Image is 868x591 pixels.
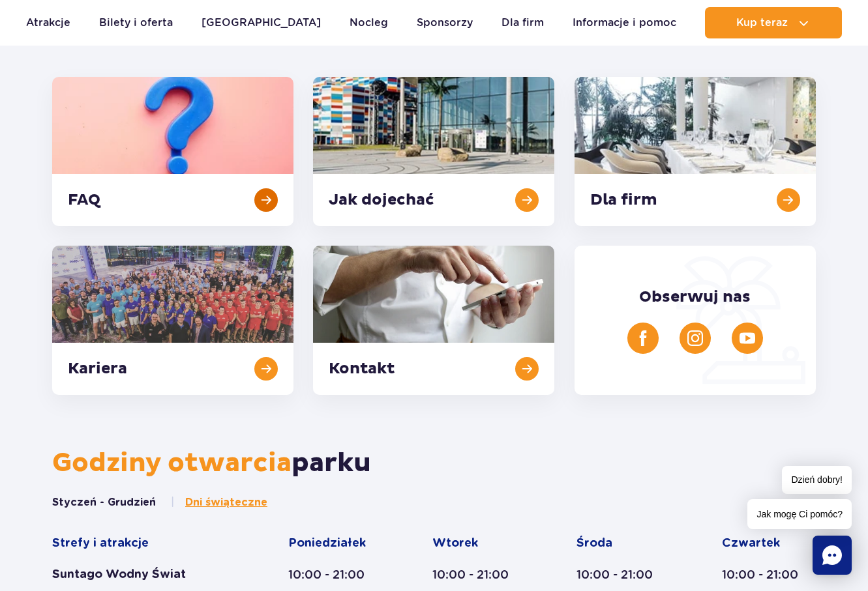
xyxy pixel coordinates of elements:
[501,7,544,38] a: Dla firm
[202,7,321,38] a: [GEOGRAPHIC_DATA]
[417,7,473,38] a: Sponsorzy
[99,7,173,38] a: Bilety i oferta
[576,567,672,583] div: 10:00 - 21:00
[52,447,292,480] span: Godziny otwarcia
[813,536,852,575] div: Chat
[52,567,238,583] div: Suntago Wodny Świat
[705,7,842,38] button: Kup teraz
[52,495,156,510] button: Styczeń - Grudzień
[52,447,816,480] h2: parku
[722,567,816,583] div: 10:00 - 21:00
[782,466,852,494] span: Dzień dobry!
[722,536,816,551] div: Czwartek
[639,287,751,307] span: Obserwuj nas
[170,495,267,510] button: Dni świąteczne
[185,495,267,510] span: Dni świąteczne
[736,17,788,29] span: Kup teraz
[432,567,526,583] div: 10:00 - 21:00
[576,536,672,551] div: Środa
[740,330,755,346] img: YouTube
[26,7,70,38] a: Atrakcje
[52,536,238,551] div: Strefy i atrakcje
[635,330,651,346] img: Facebook
[687,330,703,346] img: Instagram
[288,567,382,583] div: 10:00 - 21:00
[432,536,526,551] div: Wtorek
[747,499,852,529] span: Jak mogę Ci pomóc?
[288,536,382,551] div: Poniedziałek
[573,7,676,38] a: Informacje i pomoc
[350,7,388,38] a: Nocleg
